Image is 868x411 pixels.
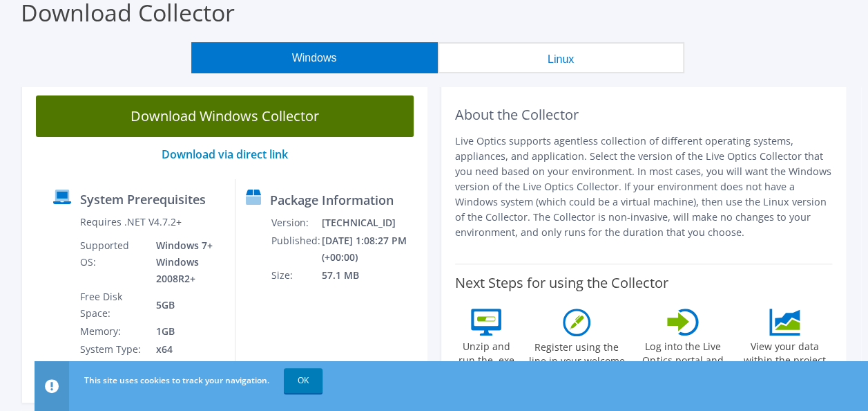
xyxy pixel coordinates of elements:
[525,336,629,382] label: Register using the line in your welcome email
[321,266,421,284] td: 57.1 MB
[270,193,394,207] label: Package Information
[79,237,145,288] td: Supported OS:
[36,95,414,137] a: Download Windows Collector
[635,336,731,381] label: Log into the Live Optics portal and view your project
[438,42,684,73] button: Linux
[84,374,269,386] span: This site uses cookies to track your navigation.
[146,322,224,340] td: 1GB
[191,42,438,73] button: Windows
[146,340,224,358] td: x64
[79,288,145,322] td: Free Disk Space:
[271,232,321,266] td: Published:
[80,192,206,206] label: System Prerequisites
[271,266,321,284] td: Size:
[737,336,833,367] label: View your data within the project
[162,147,288,162] a: Download via direct link
[321,232,421,266] td: [DATE] 1:08:27 PM (+00:00)
[146,237,224,288] td: Windows 7+ Windows 2008R2+
[146,288,224,322] td: 5GB
[455,134,833,240] p: Live Optics supports agentless collection of different operating systems, appliances, and applica...
[79,340,145,358] td: System Type:
[321,214,421,232] td: [TECHNICAL_ID]
[455,107,833,123] h2: About the Collector
[79,322,145,340] td: Memory:
[455,275,668,291] label: Next Steps for using the Collector
[284,368,322,393] a: OK
[455,336,519,367] label: Unzip and run the .exe
[80,215,182,229] label: Requires .NET V4.7.2+
[271,214,321,232] td: Version:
